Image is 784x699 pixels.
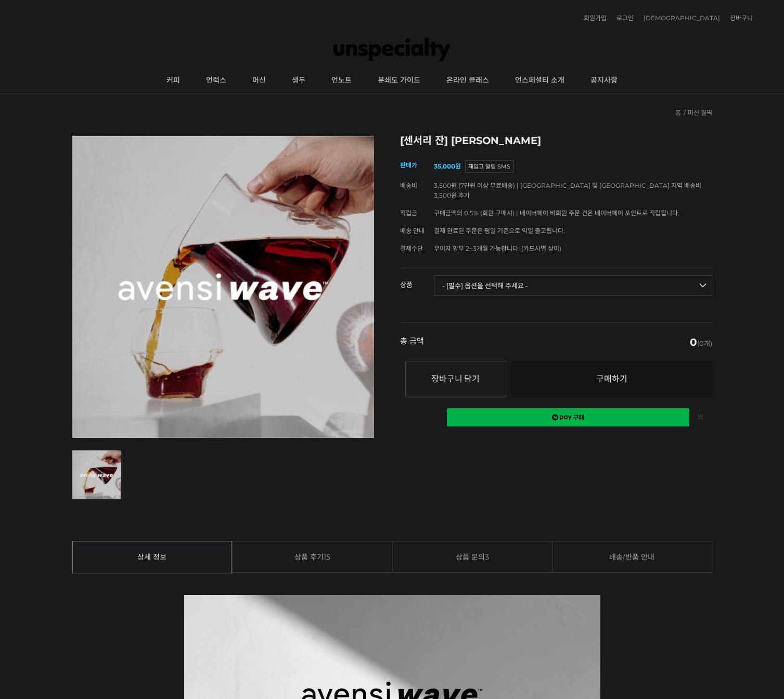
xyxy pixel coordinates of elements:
[365,68,433,94] a: 분쇄도 가이드
[405,361,506,397] button: 장바구니 담기
[434,182,701,199] span: 3,500원 (7만원 이상 무료배송) | [GEOGRAPHIC_DATA] 및 [GEOGRAPHIC_DATA] 지역 배송비 3,500원 추가
[447,408,689,426] a: 새창
[73,541,232,573] a: 상세 정보
[579,15,607,21] a: 회원가입
[434,227,565,235] span: 결제 완료된 주문은 평일 기준으로 익일 출고됩니다.
[400,268,434,292] th: 상품
[153,68,193,94] a: 커피
[434,162,461,170] strong: 35,000원
[433,68,502,94] a: 온라인 클래스
[318,68,365,94] a: 언노트
[485,541,489,573] span: 3
[691,408,709,426] a: 새창
[577,68,631,94] a: 공지사항
[596,374,627,384] span: 구매하기
[611,15,634,21] a: 로그인
[400,337,424,347] strong: 총 금액
[193,68,239,94] a: 언럭스
[690,337,712,347] span: (0개)
[434,209,679,217] span: 구매금액의 0.5% (회원 구매시) | 네이버페이 비회원 주문 건은 네이버페이 포인트로 적립됩니다.
[239,68,279,94] a: 머신
[72,136,374,438] img: 아벤시 웨이브
[233,541,392,573] a: 상품 후기15
[688,109,712,116] a: 머신 월픽
[400,244,423,252] span: 결제수단
[502,68,577,94] a: 언스페셜티 소개
[690,336,697,348] em: 0
[324,541,330,573] span: 15
[279,68,318,94] a: 생두
[400,209,417,217] span: 적립금
[400,161,417,169] span: 판매가
[511,361,712,397] a: 구매하기
[552,541,712,573] a: 배송/반품 안내
[400,136,712,146] h2: [센서리 잔] [PERSON_NAME]
[638,15,720,21] a: [DEMOGRAPHIC_DATA]
[393,541,552,573] a: 상품 문의3
[400,227,425,235] span: 배송 안내
[333,34,451,65] img: 언스페셜티 몰
[400,182,417,189] span: 배송비
[434,244,561,252] span: 무이자 할부 2~3개월 가능합니다. (카드사별 상이)
[725,15,753,21] a: 장바구니
[675,109,681,116] a: 홈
